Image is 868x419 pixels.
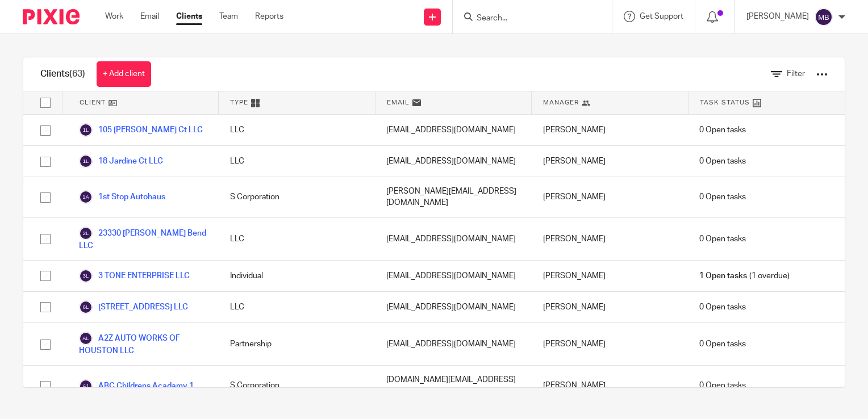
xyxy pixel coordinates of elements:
[79,190,165,204] a: 1st Stop Autohaus
[219,366,375,406] div: S Corporation
[375,177,532,217] div: [PERSON_NAME][EMAIL_ADDRESS][DOMAIN_NAME]
[475,14,578,24] input: Search
[69,69,85,78] span: (63)
[532,323,688,365] div: [PERSON_NAME]
[176,11,202,22] a: Clients
[375,261,532,291] div: [EMAIL_ADDRESS][DOMAIN_NAME]
[699,270,789,282] span: (1 overdue)
[375,115,532,145] div: [EMAIL_ADDRESS][DOMAIN_NAME]
[79,332,207,357] a: A2Z AUTO WORKS OF HOUSTON LLC
[375,218,532,260] div: [EMAIL_ADDRESS][DOMAIN_NAME]
[40,68,85,80] h1: Clients
[699,156,746,167] span: 0 Open tasks
[699,301,746,313] span: 0 Open tasks
[532,218,688,260] div: [PERSON_NAME]
[219,146,375,177] div: LLC
[699,191,746,203] span: 0 Open tasks
[787,70,805,78] span: Filter
[219,323,375,365] div: Partnership
[80,98,106,107] span: Client
[699,124,746,136] span: 0 Open tasks
[532,115,688,145] div: [PERSON_NAME]
[387,98,410,107] span: Email
[219,292,375,322] div: LLC
[543,98,579,107] span: Manager
[79,300,93,314] img: svg%3E
[219,261,375,291] div: Individual
[699,233,746,245] span: 0 Open tasks
[815,8,833,26] img: svg%3E
[79,123,203,137] a: 105 [PERSON_NAME] Ct LLC
[35,92,56,114] input: Select all
[375,366,532,406] div: [DOMAIN_NAME][EMAIL_ADDRESS][DOMAIN_NAME]
[219,177,375,217] div: S Corporation
[219,11,238,22] a: Team
[700,98,750,107] span: Task Status
[79,300,188,314] a: [STREET_ADDRESS] LLC
[79,227,93,240] img: svg%3E
[140,11,159,22] a: Email
[79,154,93,168] img: svg%3E
[79,332,93,345] img: svg%3E
[699,380,746,391] span: 0 Open tasks
[219,115,375,145] div: LLC
[375,146,532,177] div: [EMAIL_ADDRESS][DOMAIN_NAME]
[79,190,93,204] img: svg%3E
[97,61,151,87] a: + Add client
[746,11,809,22] p: [PERSON_NAME]
[79,154,163,168] a: 18 Jardine Ct LLC
[640,12,683,20] span: Get Support
[230,98,248,107] span: Type
[23,9,80,24] img: Pixie
[79,227,207,252] a: 23330 [PERSON_NAME] Bend LLC
[79,269,190,283] a: 3 TONE ENTERPRISE LLC
[375,292,532,322] div: [EMAIL_ADDRESS][DOMAIN_NAME]
[532,292,688,322] div: [PERSON_NAME]
[532,177,688,217] div: [PERSON_NAME]
[79,123,93,137] img: svg%3E
[79,379,93,393] img: svg%3E
[532,146,688,177] div: [PERSON_NAME]
[699,270,747,282] span: 1 Open tasks
[532,261,688,291] div: [PERSON_NAME]
[105,11,123,22] a: Work
[79,379,194,393] a: ABC Childrens Acadamy 1
[699,338,746,350] span: 0 Open tasks
[79,269,93,283] img: svg%3E
[219,218,375,260] div: LLC
[255,11,283,22] a: Reports
[375,323,532,365] div: [EMAIL_ADDRESS][DOMAIN_NAME]
[532,366,688,406] div: [PERSON_NAME]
